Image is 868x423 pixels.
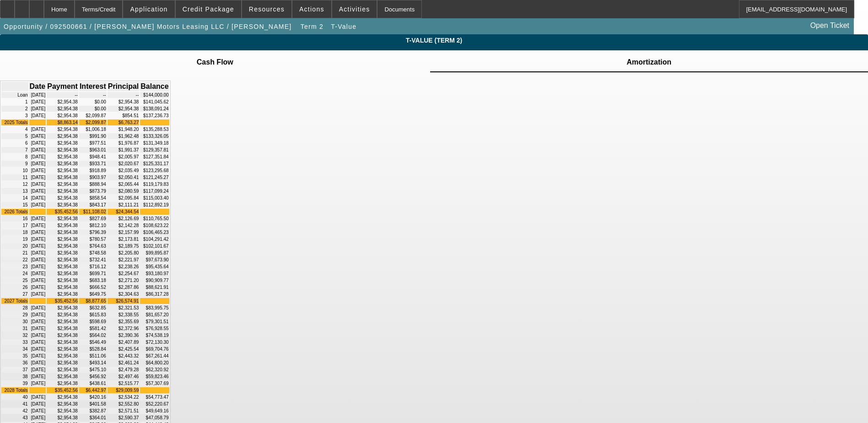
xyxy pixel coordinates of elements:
td: Cash Flow [196,58,234,66]
td: 32 [1,332,28,338]
td: [DATE] [29,284,46,290]
td: $72,130.30 [140,339,169,345]
td: 26 [1,284,28,290]
td: $117,099.24 [140,188,169,194]
td: 11 [1,174,28,180]
td: $699.71 [79,271,107,277]
td: $564.02 [79,332,107,338]
td: $2,020.67 [108,161,140,167]
td: [DATE] [29,257,46,263]
td: [DATE] [29,305,46,311]
td: $2,221.97 [108,257,140,263]
td: $1,948.20 [108,126,140,132]
td: [DATE] [29,271,46,277]
span: Actions [299,5,324,13]
td: -- [47,92,78,98]
td: [DATE] [29,264,46,270]
td: $137,236.73 [140,113,169,119]
td: $2,238.26 [108,264,140,270]
td: $2,954.38 [47,216,78,222]
td: $2,142.28 [108,222,140,228]
td: $918.89 [79,168,107,174]
td: $2,954.38 [47,332,78,338]
td: [DATE] [29,216,46,222]
span: Activities [339,5,370,13]
td: $2,954.38 [47,181,78,187]
td: $438.61 [79,380,107,386]
td: $796.39 [79,229,107,235]
td: 15 [1,202,28,208]
td: $93,180.97 [140,271,169,277]
td: $57,307.69 [140,380,169,386]
td: $948.41 [79,154,107,160]
td: $35,452.56 [47,298,78,304]
td: 18 [1,229,28,235]
td: $49,649.16 [140,408,169,414]
td: 40 [1,394,28,400]
td: $933.71 [79,161,107,167]
td: 42 [1,408,28,414]
th: Balance [140,82,169,91]
td: $683.18 [79,277,107,283]
td: $2,954.38 [47,188,78,194]
td: 17 [1,222,28,228]
td: $102,101.67 [140,243,169,249]
td: $54,773.47 [140,394,169,400]
td: 2027 Totals [1,298,28,304]
td: $106,465.23 [140,229,169,235]
button: Activities [332,0,377,18]
td: [DATE] [29,312,46,318]
td: $2,954.38 [47,401,78,407]
td: $780.57 [79,236,107,242]
td: $110,765.50 [140,216,169,222]
td: $133,326.05 [140,133,169,139]
td: $2,095.84 [108,195,140,201]
td: $2,954.38 [47,291,78,297]
td: $2,099.87 [79,113,107,119]
td: [DATE] [29,339,46,345]
th: Principal [108,82,140,91]
td: $456.92 [79,374,107,380]
td: $95,435.64 [140,264,169,270]
td: [DATE] [29,99,46,105]
td: [DATE] [29,174,46,180]
td: $115,003.40 [140,195,169,201]
td: 6 [1,140,28,146]
td: $2,425.54 [108,346,140,352]
span: Resources [249,5,285,13]
td: 23 [1,264,28,270]
span: Term 2 [301,23,323,30]
td: $74,538.19 [140,332,169,338]
td: 28 [1,305,28,311]
td: $903.97 [79,174,107,180]
td: $2,954.38 [47,236,78,242]
td: 38 [1,374,28,380]
td: $2,338.55 [108,312,140,318]
td: $138,091.24 [140,106,169,112]
td: 3 [1,113,28,119]
td: $88,621.91 [140,284,169,290]
td: $827.69 [79,216,107,222]
td: $2,954.38 [108,106,140,112]
td: $99,895.87 [140,250,169,256]
td: $2,954.38 [47,284,78,290]
td: $511.06 [79,353,107,359]
td: [DATE] [29,277,46,283]
button: T-Value [329,18,359,35]
td: $2,390.36 [108,332,140,338]
button: Resources [242,0,291,18]
td: $2,515.77 [108,380,140,386]
td: $121,245.27 [140,174,169,180]
td: $475.10 [79,367,107,373]
td: $493.14 [79,360,107,366]
td: $62,320.92 [140,367,169,373]
td: $649.75 [79,291,107,297]
th: Date [29,82,46,91]
td: $2,954.38 [47,264,78,270]
td: [DATE] [29,346,46,352]
td: [DATE] [29,140,46,146]
td: $2,954.38 [47,374,78,380]
td: $2,954.38 [47,140,78,146]
td: 27 [1,291,28,297]
td: $2,954.38 [47,133,78,139]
